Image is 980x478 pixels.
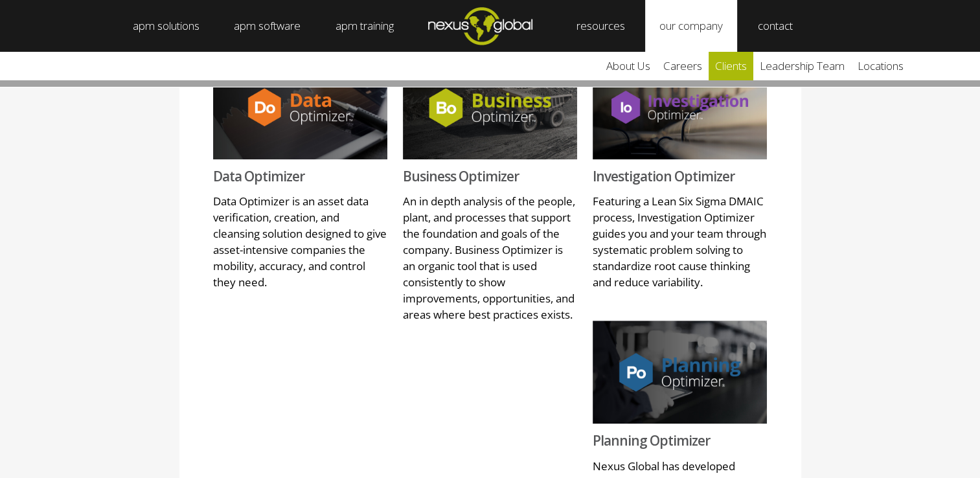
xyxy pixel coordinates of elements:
img: feat_image5 [213,56,387,159]
a: Data Optimizer [213,167,304,185]
p: Data Optimizer is an asset data verification, creation, and cleansing solution designed to give a... [213,193,387,290]
img: io-feat_0 [593,56,767,159]
a: Investigation Optimizer [593,167,735,185]
a: about us [600,52,657,80]
img: feat_image4 [593,321,767,424]
a: Planning Optimizer [593,431,710,450]
p: Featuring a Lean Six Sigma DMAIC process, Investigation Optimizer guides you and your team throug... [593,193,767,290]
a: clients [709,52,753,80]
a: leadership team [753,52,851,80]
a: locations [851,52,910,80]
a: Business Optimizer [403,167,519,185]
p: An in depth analysis of the people, plant, and processes that support the foundation and goals of... [403,193,577,323]
img: feat_image3-1 [403,56,577,159]
a: careers [657,52,709,80]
